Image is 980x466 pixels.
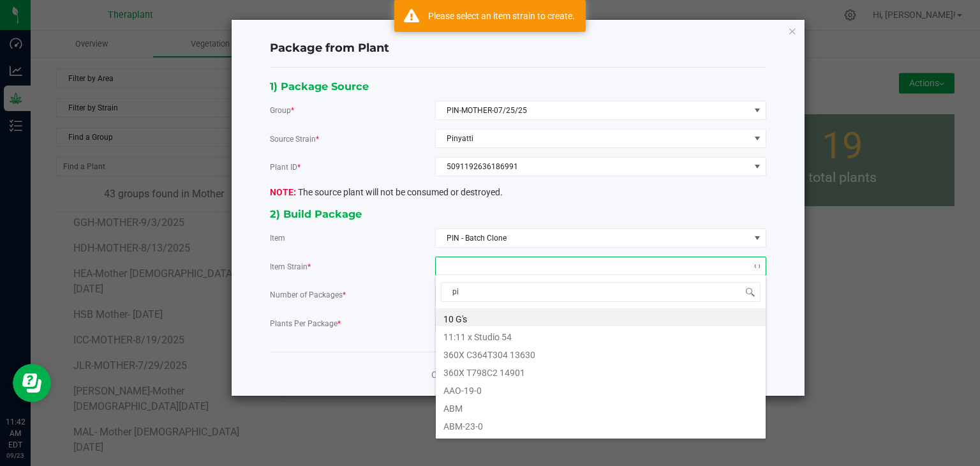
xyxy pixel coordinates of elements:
[431,368,458,381] a: Cancel
[270,262,311,271] span: Item Strain
[270,106,294,115] span: Group
[270,319,338,328] span: Plants Per Package
[270,290,346,299] span: Number of Packages
[436,130,750,147] span: Pinyatti
[270,40,766,57] h4: Package from Plant
[13,364,51,402] iframe: Resource center
[270,163,301,172] span: Plant ID
[426,10,576,22] div: Please select an item strain to create.
[270,234,285,243] span: Item
[270,187,503,197] span: The source plant will not be consumed or destroyed.
[270,80,369,93] span: 1) Package Source
[270,207,362,220] span: 2) Build Package
[270,135,319,144] span: Source Strain
[436,229,750,247] span: PIN - Batch Clone
[436,158,750,176] span: 5091192636186991
[436,101,750,119] span: PIN-MOTHER-07/25/25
